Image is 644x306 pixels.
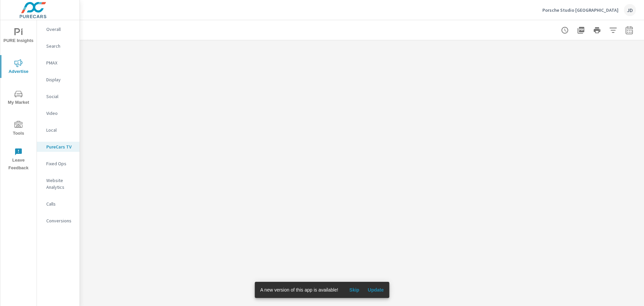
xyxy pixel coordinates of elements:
div: Conversions [37,216,79,226]
span: Tools [2,121,35,137]
p: Overall [46,26,74,33]
div: Overall [37,24,79,34]
button: Print Report [590,24,604,37]
p: Display [46,76,74,83]
span: Skip [346,287,362,293]
span: Advertise [2,59,35,76]
div: nav menu [0,20,37,175]
div: Display [37,75,79,85]
button: Apply Filters [606,24,620,37]
span: My Market [2,90,35,106]
div: Video [37,108,79,118]
p: Website Analytics [46,177,74,190]
div: Website Analytics [37,175,79,192]
div: Search [37,41,79,51]
div: PureCars TV [37,142,79,152]
span: PURE Insights [2,28,35,45]
p: Local [46,127,74,133]
p: Video [46,110,74,117]
p: Social [46,93,74,100]
p: PMAX [46,59,74,66]
div: Local [37,125,79,135]
button: "Export Report to PDF" [574,24,588,37]
p: Calls [46,201,74,207]
p: Fixed Ops [46,160,74,167]
div: Social [37,91,79,101]
div: JD [624,4,636,16]
button: Select Date Range [623,24,636,37]
p: Search [46,43,74,49]
div: PMAX [37,58,79,68]
button: Skip [343,285,365,295]
span: Leave Feedback [2,148,35,172]
div: Calls [37,199,79,209]
div: Fixed Ops [37,159,79,169]
p: Conversions [46,217,74,224]
button: Update [365,285,386,295]
p: PureCars TV [46,143,74,150]
span: Update [368,287,384,293]
span: A new version of this app is available! [260,287,338,293]
p: Porsche Studio [GEOGRAPHIC_DATA] [542,7,619,13]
